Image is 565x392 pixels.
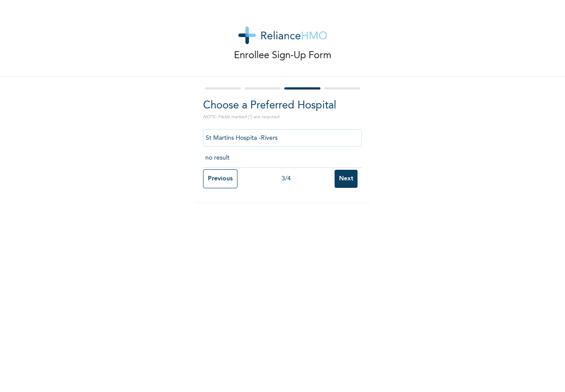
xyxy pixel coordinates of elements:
[335,170,358,188] input: Next
[238,26,327,44] img: logo
[203,98,362,114] h2: Choose a Preferred Hospital
[203,129,362,147] input: Search by name, address or governorate
[205,153,360,163] p: no result
[203,114,362,120] p: NOTE: Fields marked (*) are required
[234,49,331,63] p: Enrollee Sign-Up Form
[203,169,237,188] input: Previous
[237,174,335,183] div: 3 / 4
